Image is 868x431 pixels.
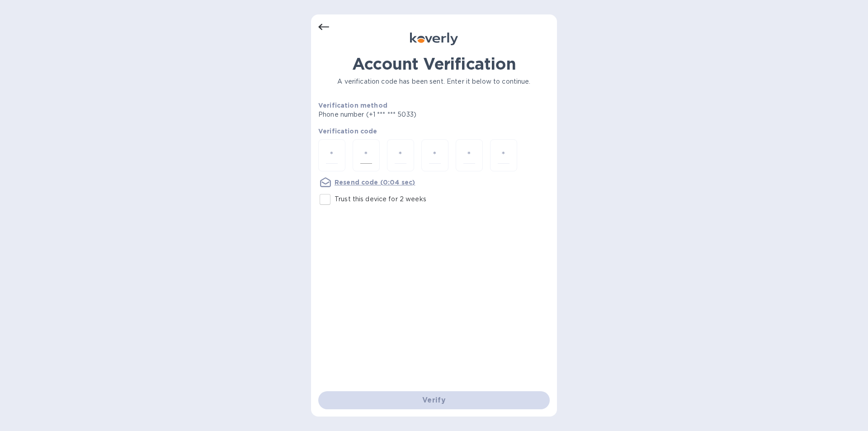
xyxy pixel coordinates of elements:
p: Phone number (+1 *** *** 5033) [318,110,486,119]
p: A verification code has been sent. Enter it below to continue. [318,77,550,86]
p: Verification code [318,127,550,136]
h1: Account Verification [318,54,550,73]
p: Trust this device for 2 weeks [335,194,426,204]
b: Verification method [318,102,387,109]
u: Resend code (0:04 sec) [335,179,415,186]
